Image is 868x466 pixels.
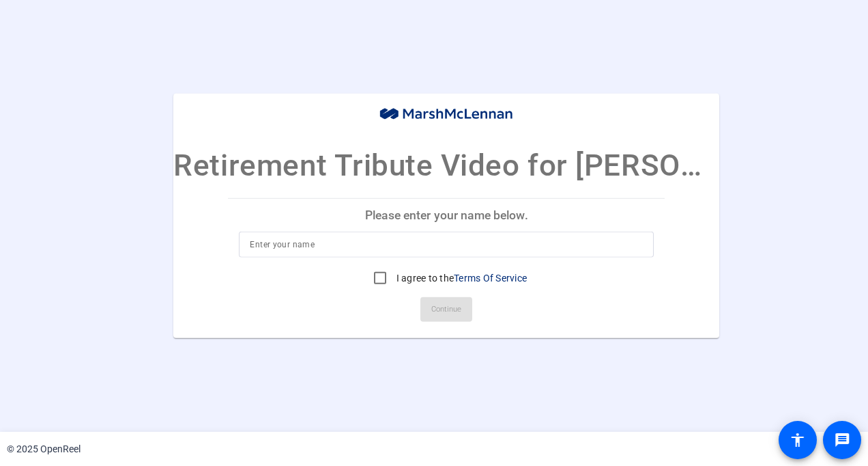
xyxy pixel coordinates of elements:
[790,432,806,448] mat-icon: accessibility
[228,199,665,232] p: Please enter your name below.
[250,236,643,253] input: Enter your name
[173,143,719,188] p: Retirement Tribute Video for [PERSON_NAME]
[7,442,81,456] div: © 2025 OpenReel
[394,271,527,285] label: I agree to the
[378,107,515,122] img: company-logo
[454,273,527,284] a: Terms Of Service
[834,432,850,448] mat-icon: message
